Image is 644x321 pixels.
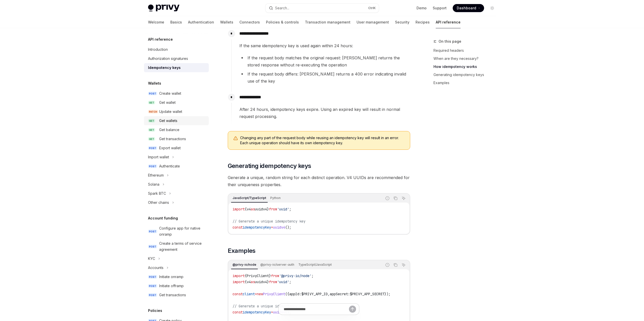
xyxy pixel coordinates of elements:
[267,207,269,211] span: }
[289,280,291,284] span: ;
[269,207,277,211] span: from
[148,56,188,62] div: Authorization signatures
[220,16,233,28] a: Wallets
[144,224,209,239] a: POSTConfigure app for native onramp
[148,128,155,132] span: GET
[159,127,179,133] div: Get balance
[148,110,158,114] span: PATCH
[159,118,177,124] div: Get wallets
[148,215,178,221] h5: Account funding
[144,189,209,198] button: Toggle Spark BTC section
[239,54,410,68] li: If the request body matches the original request: [PERSON_NAME] returns the stored response witho...
[247,280,251,284] span: v4
[148,16,164,28] a: Welcome
[148,137,155,141] span: GET
[251,280,255,284] span: as
[392,195,399,202] button: Copy the contents from the code block
[170,16,182,28] a: Basics
[144,134,209,143] a: GETGet transactions
[275,5,289,11] div: Search...
[255,280,267,284] span: uuidv4
[271,274,279,278] span: from
[328,292,330,296] span: ,
[453,4,484,12] a: Dashboard
[148,164,157,168] span: POST
[251,207,255,211] span: as
[433,63,500,71] a: How idempotency works
[255,292,257,296] span: =
[144,263,209,272] button: Toggle Accounts section
[144,125,209,134] a: GETGet balance
[148,172,164,178] div: Ethereum
[330,292,350,296] span: appSecret:
[289,292,301,296] span: appId:
[144,198,209,207] button: Toggle Other chains section
[159,240,206,253] div: Create a terms of service agreement
[400,195,407,202] button: Ask AI
[144,45,209,54] a: Introduction
[233,219,305,224] span: // Generate a unique idempotency key
[148,230,157,233] span: POST
[488,4,496,12] button: Toggle dark mode
[144,116,209,125] a: GETGet wallets
[144,254,209,263] button: Toggle KYC section
[457,6,476,11] span: Dashboard
[228,247,256,255] span: Examples
[239,106,410,120] span: After 24 hours, idempotency keys expire. Using an expired key will result in normal request proce...
[269,280,277,284] span: from
[148,154,169,160] div: Import wallet
[259,262,296,268] div: @privy-io/server-auth
[148,293,157,297] span: POST
[148,200,169,206] div: Other chains
[144,107,209,116] a: PATCHUpdate wallet
[433,71,500,79] a: Generating idempotency keys
[433,55,500,63] a: When are they necessary?
[349,306,356,313] button: Send message
[148,265,163,271] div: Accounts
[392,262,399,268] button: Copy the contents from the code block
[144,153,209,162] button: Toggle Import wallet section
[269,195,282,201] div: Python
[159,163,180,169] div: Authenticate
[148,92,157,95] span: POST
[239,16,260,28] a: Connectors
[159,90,181,96] div: Create wallet
[247,207,251,211] span: v4
[148,284,157,288] span: POST
[144,290,209,300] a: POSTGet transactions
[231,195,268,201] div: JavaScript/TypeScript
[233,280,245,284] span: import
[159,145,181,151] div: Export wallet
[400,262,407,268] button: Ask AI
[285,225,291,230] span: ();
[148,46,168,53] div: Introduction
[279,274,311,278] span: '@privy-io/node'
[148,146,157,150] span: POST
[144,281,209,290] a: POSTInitiate offramp
[384,195,391,202] button: Report incorrect code
[247,274,269,278] span: PrivyClient
[266,16,299,28] a: Policies & controls
[433,46,500,55] a: Required headers
[265,4,379,13] button: Open search
[144,98,209,107] a: GETGet wallet
[239,42,410,49] span: If the same idempotency key is used again within 24 hours:
[357,16,389,28] a: User management
[233,225,243,230] span: const
[439,38,461,44] span: On this page
[233,274,245,278] span: import
[148,80,161,86] h5: Wallets
[148,190,166,196] div: Spark BTC
[148,245,157,249] span: POST
[384,262,391,268] button: Report incorrect code
[305,16,350,28] a: Transaction management
[148,275,157,279] span: POST
[188,16,214,28] a: Authentication
[239,70,410,85] li: If the request body differs: [PERSON_NAME] returns a 400 error indicating invalid use of the key
[284,304,349,315] input: Ask a question...
[285,292,289,296] span: ({
[277,280,289,284] span: 'uuid'
[233,207,245,211] span: import
[148,5,179,12] img: light logo
[148,101,155,105] span: GET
